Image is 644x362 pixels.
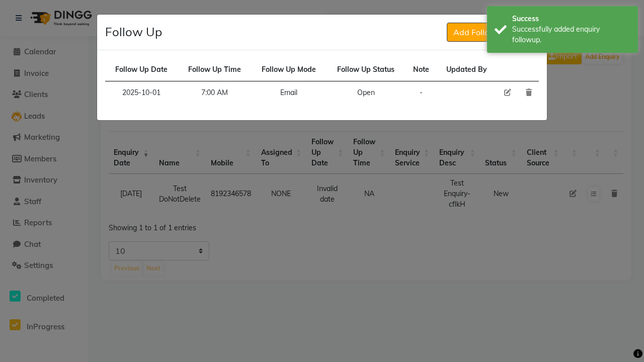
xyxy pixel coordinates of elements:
div: 7:00 AM [184,87,246,98]
div: Success [512,14,630,24]
td: Follow Up Time [178,58,252,81]
button: Add Follow Up [447,23,516,42]
td: Open [327,81,405,105]
div: 2025-10-01 [111,87,172,98]
td: Follow Up Status [327,58,405,81]
td: Note [405,58,437,81]
td: Email [252,81,327,105]
td: Updated By [437,58,497,81]
td: - [405,81,437,105]
td: Follow Up Mode [252,58,327,81]
td: Follow Up Date [105,58,178,81]
h4: Follow Up [105,23,162,41]
div: Successfully added enquiry followup. [512,24,630,45]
